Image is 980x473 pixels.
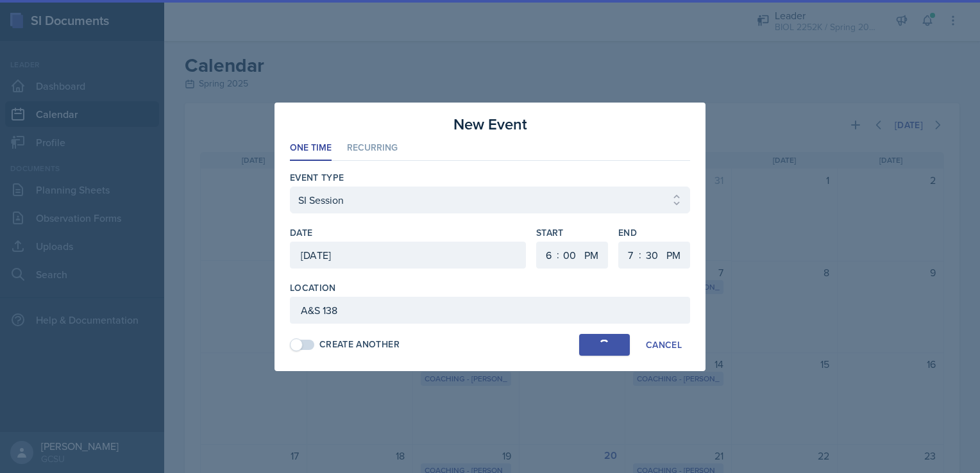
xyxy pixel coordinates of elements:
[290,281,336,294] label: Location
[290,297,690,324] input: Enter location
[536,226,608,239] label: Start
[646,340,682,350] div: Cancel
[453,113,527,136] h3: New Event
[638,334,690,356] button: Cancel
[290,171,344,184] label: Event Type
[319,338,400,351] div: Create Another
[618,226,690,239] label: End
[290,136,332,161] li: One Time
[290,226,312,239] label: Date
[639,247,641,262] div: :
[347,136,398,161] li: Recurring
[557,247,559,262] div: :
